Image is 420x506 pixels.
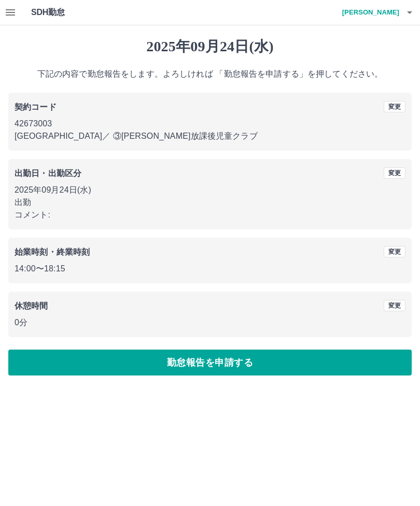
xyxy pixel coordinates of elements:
[15,209,405,221] p: コメント:
[15,316,405,329] p: 0分
[15,130,405,142] p: [GEOGRAPHIC_DATA] ／ ③[PERSON_NAME]放課後児童クラブ
[8,68,412,80] p: 下記の内容で勤怠報告をします。よろしければ 「勤怠報告を申請する」を押してください。
[384,101,405,112] button: 変更
[384,167,405,179] button: 変更
[15,103,57,111] b: 契約コード
[384,246,405,257] button: 変更
[15,169,81,178] b: 出勤日・出勤区分
[8,350,412,375] button: 勤怠報告を申請する
[15,248,90,256] b: 始業時刻・終業時刻
[15,118,405,130] p: 42673003
[8,38,412,55] h1: 2025年09月24日(水)
[15,301,48,310] b: 休憩時間
[15,184,405,196] p: 2025年09月24日(水)
[384,300,405,311] button: 変更
[15,263,405,275] p: 14:00 〜 18:15
[15,196,405,209] p: 出勤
